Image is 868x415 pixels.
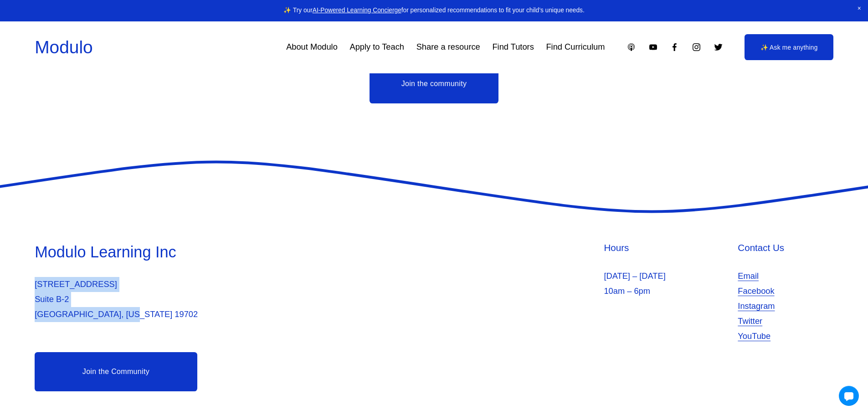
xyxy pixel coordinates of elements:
a: Email [738,269,759,284]
h4: Hours [604,241,733,255]
a: Apply to Teach [350,39,404,56]
a: AI-Powered Learning Concierge [313,7,401,14]
a: YouTube [648,42,658,52]
a: Join the community [370,64,498,103]
p: [STREET_ADDRESS] Suite B-2 [GEOGRAPHIC_DATA], [US_STATE] 19702 [35,277,431,322]
a: Apple Podcasts [627,42,636,52]
h4: Contact Us [738,241,833,255]
h3: Modulo Learning Inc [35,241,431,262]
a: Facebook [738,284,774,299]
a: Find Curriculum [546,39,605,56]
a: Instagram [692,42,701,52]
a: ✨ Ask me anything [745,34,833,60]
a: Instagram [738,299,775,314]
a: Share a resource [416,39,480,56]
a: Twitter [714,42,723,52]
p: [DATE] – [DATE] 10am – 6pm [604,269,733,299]
a: About Modulo [286,39,338,56]
a: Find Tutors [492,39,534,56]
a: Facebook [670,42,679,52]
a: Twitter [738,314,762,329]
a: Join the Community [35,352,197,391]
a: Modulo [35,37,92,57]
a: YouTube [738,329,770,344]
